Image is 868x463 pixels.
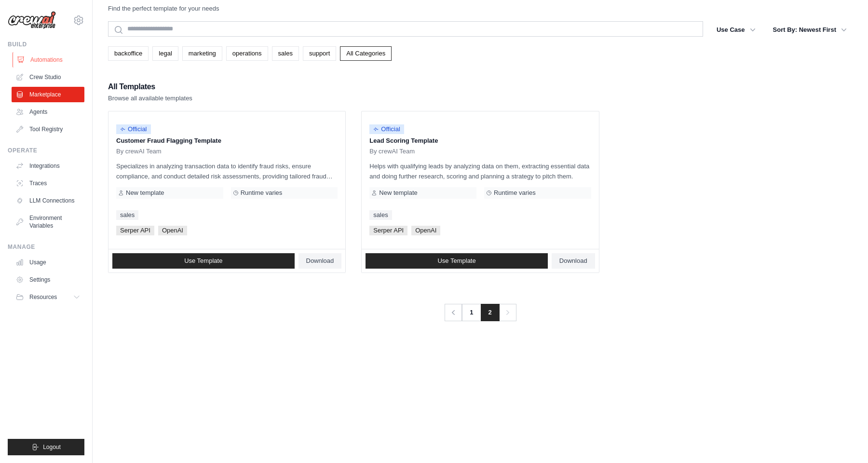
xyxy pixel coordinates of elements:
div: Build [8,41,84,48]
a: operations [226,46,268,61]
a: sales [272,46,299,61]
a: Use Template [366,253,548,269]
a: sales [116,210,138,220]
a: Integrations [12,158,84,174]
span: Resources [29,293,57,301]
span: New template [126,189,164,197]
a: marketing [182,46,222,61]
a: 1 [461,304,481,321]
span: OpenAI [411,226,440,235]
h2: All Templates [108,80,192,94]
a: sales [369,210,392,220]
a: backoffice [108,46,149,61]
span: Official [116,124,151,134]
span: Official [369,124,404,134]
a: Automations [13,52,85,68]
p: Helps with qualifying leads by analyzing data on them, extracting essential data and doing furthe... [369,161,591,181]
p: Lead Scoring Template [369,136,591,146]
a: Traces [12,176,84,191]
a: Download [552,253,595,269]
a: Marketplace [12,87,84,102]
button: Sort By: Newest First [767,21,853,39]
div: Operate [8,147,84,154]
a: Agents [12,104,84,120]
span: Serper API [116,226,154,235]
span: Logout [43,443,61,451]
span: OpenAI [158,226,187,235]
img: Logo [8,11,56,29]
a: Tool Registry [12,122,84,137]
span: By crewAI Team [116,148,162,155]
p: Browse all available templates [108,94,192,103]
span: Download [559,257,587,265]
a: legal [152,46,178,61]
button: Logout [8,439,84,455]
span: Runtime varies [241,189,283,197]
span: Download [306,257,334,265]
a: Environment Variables [12,210,84,233]
a: support [303,46,336,61]
a: Crew Studio [12,69,84,85]
button: Use Case [711,21,761,39]
span: Runtime varies [494,189,536,197]
span: Use Template [184,257,222,265]
nav: Pagination [444,304,516,321]
a: Settings [12,272,84,287]
p: Customer Fraud Flagging Template [116,136,338,146]
p: Find the perfect template for your needs [108,4,219,14]
a: Usage [12,255,84,270]
div: Manage [8,243,84,251]
button: Resources [12,289,84,305]
span: Use Template [437,257,475,265]
span: 2 [481,304,500,321]
span: New template [379,189,417,197]
span: Serper API [369,226,407,235]
a: Use Template [112,253,295,269]
span: By crewAI Team [369,148,415,155]
a: LLM Connections [12,193,84,208]
a: All Categories [340,46,392,61]
a: Download [298,253,342,269]
p: Specializes in analyzing transaction data to identify fraud risks, ensure compliance, and conduct... [116,161,338,181]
